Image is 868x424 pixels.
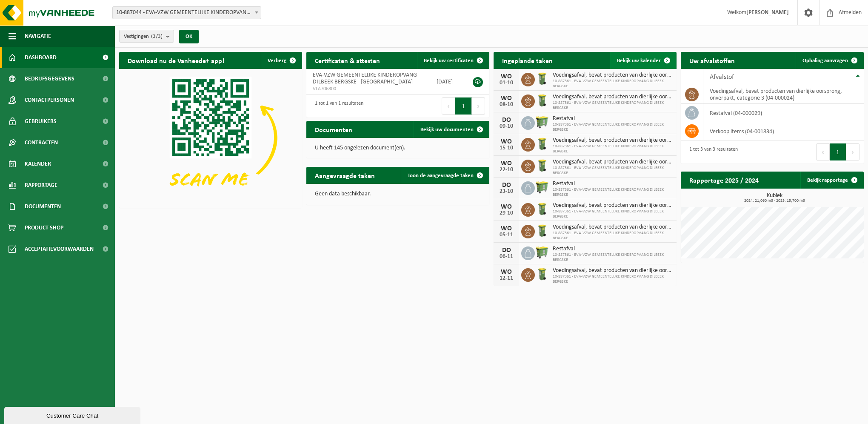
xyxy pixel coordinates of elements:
[113,7,261,19] span: 10-887044 - EVA-VZW GEMEENTELIJKE KINDEROPVANG DILBEEK - ITTERBEEK
[535,72,549,86] img: WB-0140-HPE-GN-50
[553,252,672,263] span: 10-887361 - EVA-VZW GEMEENTELIJKE KINDEROPVANG DILBEEK BERGSKE
[313,72,417,85] span: EVA-VZW GEMEENTELIJKE KINDEROPVANG DILBEEK BERGSKE - [GEOGRAPHIC_DATA]
[553,79,672,89] span: 10-887361 - EVA-VZW GEMEENTELIJKE KINDEROPVANG DILBEEK BERGSKE
[553,187,672,198] span: 10-887361 - EVA-VZW GEMEENTELIJKE KINDEROPVANG DILBEEK BERGSKE
[25,196,61,217] span: Documenten
[498,210,515,216] div: 29-10
[25,26,51,47] span: Navigatie
[703,104,864,122] td: restafval (04-000029)
[800,172,863,189] a: Bekijk rapportage
[681,52,743,69] h2: Uw afvalstoffen
[313,86,423,92] span: VLA706800
[498,138,515,145] div: WO
[553,246,672,252] span: Restafval
[535,93,549,108] img: WB-0140-HPE-GN-50
[25,89,74,111] span: Contactpersonen
[498,117,515,123] div: DO
[553,159,672,166] span: Voedingsafval, bevat producten van dierlijke oorsprong, onverpakt, categorie 3
[414,121,488,138] a: Bekijk uw documenten
[306,121,361,138] h2: Documenten
[535,202,549,216] img: WB-0140-HPE-GN-50
[816,143,830,160] button: Previous
[553,274,672,284] span: 10-887361 - EVA-VZW GEMEENTELIJKE KINDEROPVANG DILBEEK BERGSKE
[498,80,515,86] div: 01-10
[553,202,672,209] span: Voedingsafval, bevat producten van dierlijke oorsprong, onverpakt, categorie 3
[311,97,363,115] div: 1 tot 1 van 1 resultaten
[685,199,864,203] span: 2024: 21,060 m3 - 2025: 15,700 m3
[25,111,57,132] span: Gebruikers
[25,153,51,175] span: Kalender
[498,269,515,275] div: WO
[617,58,661,63] span: Bekijk uw kalender
[703,85,864,104] td: voedingsafval, bevat producten van dierlijke oorsprong, onverpakt, categorie 3 (04-000024)
[553,115,672,122] span: Restafval
[685,193,864,203] h3: Kubiek
[535,180,549,195] img: WB-0660-HPE-GN-50
[498,189,515,195] div: 23-10
[119,52,233,69] h2: Download nu de Vanheede+ app!
[681,172,767,188] h2: Rapportage 2025 / 2024
[553,267,672,274] span: Voedingsafval, bevat producten van dierlijke oorsprong, onverpakt, categorie 3
[498,167,515,173] div: 22-10
[498,225,515,232] div: WO
[535,115,549,129] img: WB-0660-HPE-GN-50
[112,6,261,19] span: 10-887044 - EVA-VZW GEMEENTELIJKE KINDEROPVANG DILBEEK - ITTERBEEK
[498,247,515,254] div: DO
[498,102,515,108] div: 08-10
[498,182,515,189] div: DO
[553,100,672,111] span: 10-887361 - EVA-VZW GEMEENTELIJKE KINDEROPVANG DILBEEK BERGSKE
[553,224,672,231] span: Voedingsafval, bevat producten van dierlijke oorsprong, onverpakt, categorie 3
[553,137,672,144] span: Voedingsafval, bevat producten van dierlijke oorsprong, onverpakt, categorie 3
[401,167,488,184] a: Toon de aangevraagde taken
[498,73,515,80] div: WO
[408,173,474,178] span: Toon de aangevraagde taken
[685,143,738,161] div: 1 tot 3 van 3 resultaten
[535,245,549,260] img: WB-0660-HPE-GN-50
[553,144,672,154] span: 10-887361 - EVA-VZW GEMEENTELIJKE KINDEROPVANG DILBEEK BERGSKE
[498,275,515,281] div: 12-11
[553,94,672,100] span: Voedingsafval, bevat producten van dierlijke oorsprong, onverpakt, categorie 3
[498,232,515,238] div: 05-11
[703,122,864,140] td: verkoop items (04-001834)
[25,47,57,68] span: Dashboard
[424,58,474,63] span: Bekijk uw certificaten
[25,238,94,260] span: Acceptatievoorwaarden
[25,132,58,153] span: Contracten
[306,52,388,69] h2: Certificaten & attesten
[417,52,488,69] a: Bekijk uw certificaten
[498,123,515,129] div: 09-10
[268,58,286,63] span: Verberg
[151,34,163,39] count: (3/3)
[119,30,174,43] button: Vestigingen(3/3)
[261,52,301,69] button: Verberg
[498,145,515,151] div: 15-10
[830,143,846,160] button: 1
[802,58,848,63] span: Ophaling aanvragen
[494,52,561,69] h2: Ingeplande taken
[710,74,734,80] span: Afvalstof
[119,69,302,206] img: Download de VHEPlus App
[846,143,859,160] button: Next
[553,166,672,176] span: 10-887361 - EVA-VZW GEMEENTELIJKE KINDEROPVANG DILBEEK BERGSKE
[746,9,789,16] strong: [PERSON_NAME]
[25,217,63,238] span: Product Shop
[498,203,515,210] div: WO
[498,254,515,260] div: 06-11
[535,223,549,238] img: WB-0140-HPE-GN-50
[553,122,672,132] span: 10-887361 - EVA-VZW GEMEENTELIJKE KINDEROPVANG DILBEEK BERGSKE
[179,30,199,43] button: OK
[420,127,474,132] span: Bekijk uw documenten
[25,175,57,196] span: Rapportage
[25,68,74,89] span: Bedrijfsgegevens
[553,180,672,187] span: Restafval
[553,231,672,241] span: 10-887361 - EVA-VZW GEMEENTELIJKE KINDEROPVANG DILBEEK BERGSKE
[535,158,549,173] img: WB-0140-HPE-GN-50
[442,97,455,115] button: Previous
[498,95,515,102] div: WO
[315,191,481,197] p: Geen data beschikbaar.
[610,52,676,69] a: Bekijk uw kalender
[4,405,142,424] iframe: chat widget
[535,137,549,151] img: WB-0140-HPE-GN-50
[124,30,163,43] span: Vestigingen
